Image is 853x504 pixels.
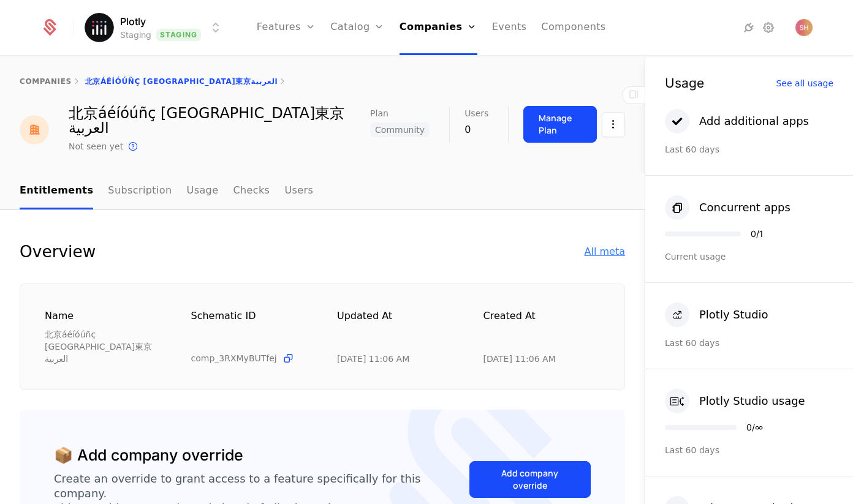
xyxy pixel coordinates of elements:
button: Plotly Studio usage [665,389,805,413]
span: Plan [370,109,389,118]
button: Select action [602,106,625,143]
a: Settings [761,20,776,35]
button: Select environment [88,14,223,41]
div: Last 60 days [665,143,833,156]
a: Entitlements [20,173,93,209]
div: Plotly Studio [699,306,768,323]
span: Staging [156,29,201,41]
div: Add additional apps [699,113,809,130]
img: 北京áéíóúñç москва東京العربية [20,115,49,145]
button: Add additional apps [665,109,809,134]
img: S H [795,19,813,36]
button: Concurrent apps [665,195,790,220]
span: Plotly [120,14,146,29]
ul: Choose Sub Page [20,173,313,209]
div: Schematic ID [191,309,308,347]
a: Users [284,173,313,209]
button: Manage Plan [523,106,597,143]
div: Last 60 days [665,444,833,456]
a: Checks [233,173,270,209]
div: Updated at [337,309,454,348]
button: Plotly Studio [665,303,768,327]
a: Subscription [108,173,172,209]
div: See all usage [776,79,833,88]
div: Manage Plan [539,112,582,137]
a: companies [20,77,72,86]
div: Not seen yet [69,140,123,152]
div: 📦 Add company override [54,444,243,467]
div: 0 / 1 [751,230,763,238]
span: comp_3RXMyBUTfej [191,352,277,364]
div: Concurrent apps [699,199,790,216]
div: 北京áéíóúñç [GEOGRAPHIC_DATA]東京العربية [69,106,370,135]
div: 8/25/25, 11:06 AM [337,353,409,365]
div: Plotly Studio usage [699,393,805,410]
div: Usage [665,77,704,89]
span: Community [370,122,430,137]
div: Staging [120,29,151,41]
div: Overview [20,239,96,264]
div: 北京áéíóúñç [GEOGRAPHIC_DATA]東京العربية [45,328,162,365]
nav: Main [20,173,625,209]
div: Name [45,309,162,323]
a: Integrations [741,20,756,35]
div: Created at [483,309,601,348]
span: Users [464,109,488,118]
div: Current usage [665,250,833,263]
div: 8/25/25, 11:06 AM [483,353,556,365]
div: Last 60 days [665,337,833,349]
div: Add company override [485,467,575,492]
div: 0 [464,122,488,137]
div: 0 / ∞ [746,423,763,432]
a: Usage [187,173,219,209]
button: Open user button [795,19,813,36]
img: Plotly [85,13,114,42]
div: All meta [585,244,625,259]
button: Add company override [469,461,591,498]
